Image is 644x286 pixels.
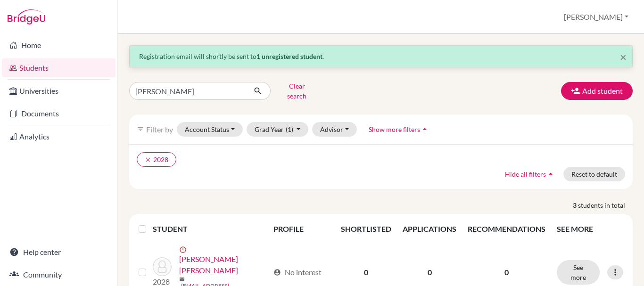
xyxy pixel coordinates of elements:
[2,58,116,77] a: Students
[2,82,116,100] a: Universities
[2,127,116,146] a: Analytics
[286,125,293,133] span: (1)
[153,257,172,276] img: Lanza Falck, Andrés Enrique
[179,253,269,276] a: [PERSON_NAME] [PERSON_NAME]
[256,52,322,60] strong: 1 unregistered student
[557,260,600,285] button: See more
[620,51,627,63] button: Close
[146,125,173,134] span: Filter by
[560,8,633,26] button: [PERSON_NAME]
[179,246,189,253] span: error_outline
[2,265,116,284] a: Community
[177,122,243,137] button: Account Status
[420,124,429,134] i: arrow_drop_up
[179,277,185,282] span: mail
[2,36,116,55] a: Home
[561,82,633,100] button: Add student
[145,156,151,163] i: clear
[546,169,555,179] i: arrow_drop_up
[468,267,545,278] p: 0
[137,152,176,167] button: clear2028
[505,170,546,178] span: Hide all filters
[563,167,625,181] button: Reset to default
[153,218,268,240] th: STUDENT
[273,267,322,278] div: No interest
[397,218,462,240] th: APPLICATIONS
[369,125,420,133] span: Show more filters
[129,82,246,100] input: Find student by name...
[573,200,578,210] strong: 3
[497,167,563,181] button: Hide all filtersarrow_drop_up
[462,218,551,240] th: RECOMMENDATIONS
[2,104,116,123] a: Documents
[8,9,45,25] img: Bridge-U
[273,269,281,276] span: account_circle
[139,51,623,61] p: Registration email will shortly be sent to .
[137,125,144,133] i: filter_list
[551,218,629,240] th: SEE MORE
[247,122,309,137] button: Grad Year(1)
[312,122,357,137] button: Advisor
[578,200,633,210] span: students in total
[335,218,397,240] th: SHORTLISTED
[2,243,116,261] a: Help center
[268,218,336,240] th: PROFILE
[361,122,438,137] button: Show more filtersarrow_drop_up
[271,79,323,103] button: Clear search
[620,50,627,64] span: ×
